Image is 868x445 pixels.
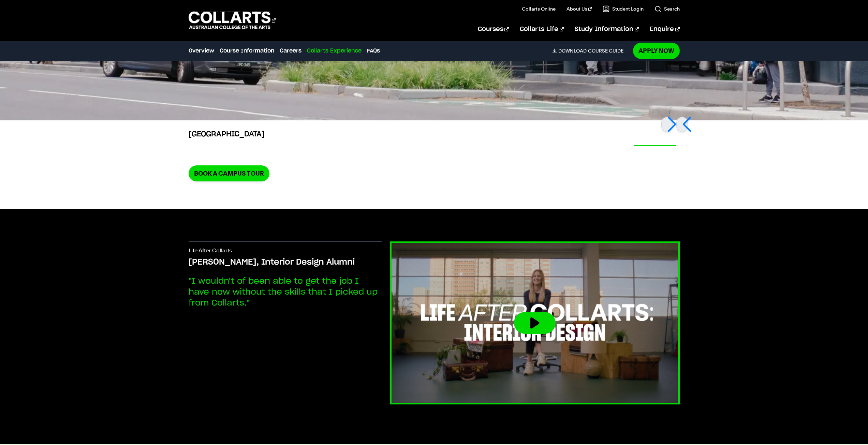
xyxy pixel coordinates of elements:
[522,5,556,12] a: Collarts Online
[189,257,382,268] h3: [PERSON_NAME], Interior Design Alumni
[478,18,509,41] a: Courses
[189,11,276,30] div: Go to homepage
[307,47,362,55] a: Collarts Experience
[189,165,269,181] a: Book a Campus Tour
[633,43,680,59] a: Apply Now
[552,48,629,54] a: DownloadCourse Guide
[603,5,644,12] a: Student Login
[520,18,564,41] a: Collarts Life
[189,247,382,257] p: Life After Collarts
[575,18,639,41] a: Study Information
[567,5,592,12] a: About Us
[189,129,269,139] h3: [GEOGRAPHIC_DATA]
[220,47,274,55] a: Course Information
[654,5,680,12] a: Search
[280,47,301,55] a: Careers
[189,47,214,55] a: Overview
[367,47,380,55] a: FAQs
[558,48,587,54] span: Download
[650,18,679,41] a: Enquire
[189,276,382,309] p: "I wouldn't of been able to get the job I have now without the skills that I picked up from Colla...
